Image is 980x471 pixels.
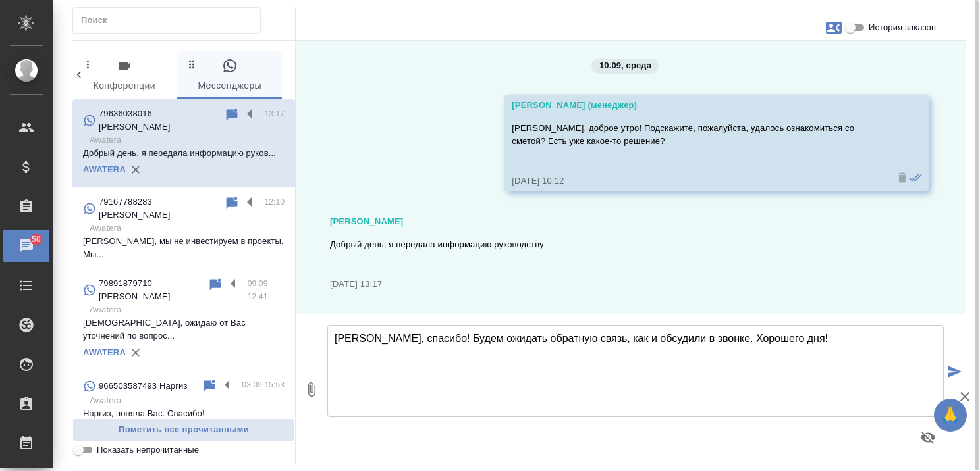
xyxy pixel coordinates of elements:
[224,107,240,123] div: Пометить непрочитанным
[90,394,285,407] p: Awatera
[330,278,883,291] div: [DATE] 13:17
[202,378,217,394] div: Пометить непрочитанным
[97,443,199,457] span: Показать непрочитанные
[72,99,295,187] div: 79636038016 [PERSON_NAME]13:17AwateraДобрый день, я передала информацию руков...AWATERA
[934,399,967,432] button: 🙏
[83,347,126,357] a: AWATERA
[185,58,275,94] span: Мессенджеры
[80,58,169,94] span: Конференции
[99,380,188,393] p: 966503587493 Наргиз
[72,370,295,448] div: 966503587493 Наргиз03.09 15:53AwateraНаргиз, поняла Вас. Спасибо!AWATERA
[330,238,883,251] p: Добрый день, я передала информацию руководству
[83,235,285,261] p: [PERSON_NAME], мы не инвестируем в проекты. Мы...
[81,11,260,30] input: Поиск
[90,134,285,147] p: Awatera
[83,147,285,160] p: Добрый день, я передала информацию руков...
[90,222,285,235] p: Awatera
[224,195,240,211] div: Пометить непрочитанным
[83,407,285,420] p: Наргиз, поняла Вас. Спасибо!
[512,122,883,148] p: [PERSON_NAME], доброе утро! Подскажите, пожалуйста, удалось ознакомиться со сметой? Есть уже како...
[99,277,207,303] p: 79891879710 [PERSON_NAME]
[99,107,224,134] p: 79636038016 [PERSON_NAME]
[83,164,126,174] a: AWATERA
[330,215,883,228] div: [PERSON_NAME]
[599,59,651,72] p: 10.09, среда
[512,174,883,187] div: [DATE] 10:12
[939,401,962,429] span: 🙏
[512,99,883,112] div: [PERSON_NAME] (менеджер)
[80,58,93,70] svg: Зажми и перетащи, чтобы поменять порядок вкладок
[72,269,295,370] div: 79891879710 [PERSON_NAME]09.09 12:41Awatera[DEMOGRAPHIC_DATA], ожидаю от Вас уточнений по вопрос....
[80,422,288,437] span: Пометить все прочитанными
[83,316,285,343] p: [DEMOGRAPHIC_DATA], ожидаю от Вас уточнений по вопрос...
[207,277,223,293] div: Пометить непрочитанным
[24,233,49,246] span: 50
[242,378,285,391] p: 03.09 15:53
[3,230,49,262] a: 50
[126,343,146,362] button: Удалить привязку
[99,195,224,222] p: 79167788283 [PERSON_NAME]
[264,107,285,120] p: 13:17
[186,58,198,70] svg: Зажми и перетащи, чтобы поменять порядок вкладок
[912,422,944,453] button: Предпросмотр
[126,160,146,180] button: Удалить привязку
[248,277,285,303] p: 09.09 12:41
[818,12,850,43] button: Заявки
[72,418,295,441] button: Пометить все прочитанными
[869,21,936,34] span: История заказов
[90,303,285,316] p: Awatera
[72,187,295,269] div: 79167788283 [PERSON_NAME]12:10Awatera[PERSON_NAME], мы не инвестируем в проекты. Мы...
[264,195,285,209] p: 12:10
